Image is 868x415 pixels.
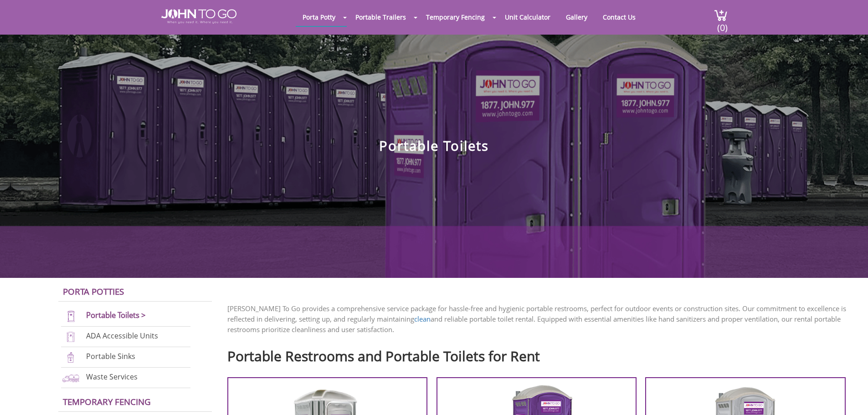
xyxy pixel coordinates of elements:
p: [PERSON_NAME] To Go provides a comprehensive service package for hassle-free and hygienic portabl... [227,303,854,335]
img: portable-sinks-new.png [61,351,81,364]
a: clean [414,314,431,323]
a: ADA Accessible Units [86,331,158,341]
a: Porta Potty [296,8,342,26]
img: ADA-units-new.png [61,331,81,343]
a: Gallery [559,8,594,26]
img: portable-toilets-new.png [61,310,81,323]
img: JOHN to go [161,9,236,24]
img: cart a [714,9,728,21]
span: (0) [717,14,728,34]
a: Portable Trailers [349,8,413,26]
img: waste-services-new.png [61,372,81,384]
a: Unit Calculator [498,8,557,26]
a: Temporary Fencing [419,8,492,26]
a: Temporary Fencing [63,396,151,407]
a: Contact Us [596,8,642,26]
a: Porta Potties [63,286,124,297]
h2: Portable Restrooms and Portable Toilets for Rent [227,344,854,364]
a: Portable Toilets > [86,310,146,320]
a: Waste Services [86,372,138,382]
a: Portable Sinks [86,351,135,361]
